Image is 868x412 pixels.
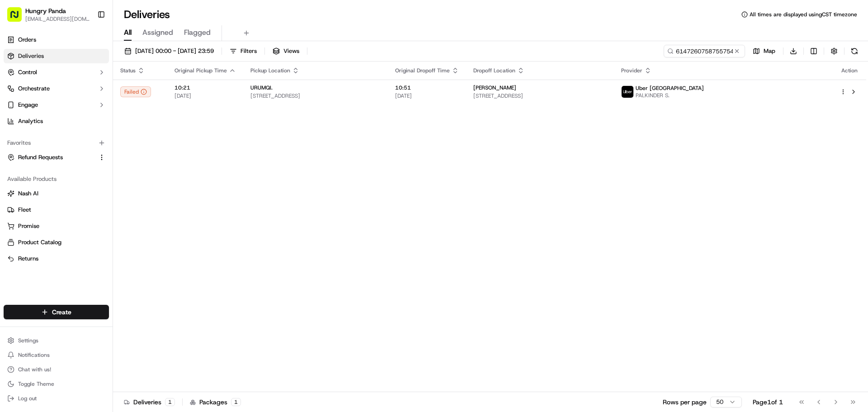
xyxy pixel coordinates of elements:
button: Toggle Theme [4,378,109,390]
button: [EMAIL_ADDRESS][DOMAIN_NAME] [25,15,90,23]
span: [DATE] 00:00 - [DATE] 23:59 [135,47,214,55]
span: [PERSON_NAME] [473,84,516,91]
span: 10:21 [175,84,236,91]
a: Refund Requests [7,153,94,161]
div: Deliveries [124,398,175,407]
span: Original Dropoff Time [395,67,450,74]
span: Orchestrate [18,85,50,93]
span: Status [120,67,136,74]
button: Promise [4,219,109,233]
div: Available Products [4,172,109,186]
button: Settings [4,334,109,347]
button: Fleet [4,203,109,217]
button: Refund Requests [4,150,109,165]
img: uber-new-logo.jpeg [622,86,633,98]
button: [DATE] 00:00 - [DATE] 23:59 [120,45,218,57]
button: Orchestrate [4,81,109,96]
button: Notifications [4,349,109,361]
span: Flagged [184,27,211,38]
button: Failed [120,86,151,97]
span: Nash AI [18,189,38,198]
a: Deliveries [4,49,109,63]
button: Engage [4,98,109,112]
input: Type to search [664,45,745,57]
span: Orders [18,36,36,44]
span: [STREET_ADDRESS] [250,92,381,99]
div: 1 [165,398,175,406]
span: Assigned [142,27,173,38]
span: Log out [18,395,37,402]
button: Map [749,45,779,57]
span: Filters [241,47,257,55]
span: Pickup Location [250,67,290,74]
span: Deliveries [18,52,44,60]
span: PALKINDER S. [636,92,704,99]
a: Analytics [4,114,109,128]
p: Rows per page [663,398,707,407]
button: Control [4,65,109,80]
span: Map [764,47,775,55]
span: Engage [18,101,38,109]
span: Notifications [18,351,50,359]
button: Product Catalog [4,235,109,250]
span: 10:51 [395,84,459,91]
span: Returns [18,255,38,263]
span: URUMQI. [250,84,273,91]
span: Control [18,68,37,76]
button: Views [269,45,303,57]
span: [DATE] [395,92,459,99]
button: Filters [226,45,261,57]
span: Settings [18,337,38,344]
span: Toggle Theme [18,380,54,388]
span: All times are displayed using CST timezone [750,11,857,18]
div: Favorites [4,136,109,150]
button: Hungry Panda[EMAIL_ADDRESS][DOMAIN_NAME] [4,4,94,25]
a: Orders [4,33,109,47]
button: Returns [4,251,109,266]
a: Product Catalog [7,238,105,246]
button: Chat with us! [4,363,109,376]
button: Refresh [848,45,861,57]
div: Action [840,67,859,74]
h1: Deliveries [124,7,170,22]
span: Views [283,47,299,55]
a: Fleet [7,206,105,214]
button: Hungry Panda [25,6,66,15]
a: Returns [7,255,105,263]
button: Nash AI [4,186,109,201]
button: Create [4,305,109,319]
span: All [124,27,132,38]
span: Analytics [18,117,43,125]
div: Packages [190,398,241,407]
span: Dropoff Location [473,67,515,74]
span: Create [52,308,71,317]
span: [STREET_ADDRESS] [473,92,607,99]
span: Chat with us! [18,366,51,373]
span: Provider [621,67,642,74]
a: Nash AI [7,189,105,198]
div: 1 [231,398,241,406]
span: Fleet [18,206,31,214]
div: Page 1 of 1 [753,398,783,407]
span: Refund Requests [18,153,63,161]
span: Product Catalog [18,238,61,246]
span: Original Pickup Time [175,67,227,74]
span: [DATE] [175,92,236,99]
span: Promise [18,222,39,230]
button: Log out [4,392,109,405]
span: Uber [GEOGRAPHIC_DATA] [636,85,704,92]
a: Promise [7,222,105,230]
